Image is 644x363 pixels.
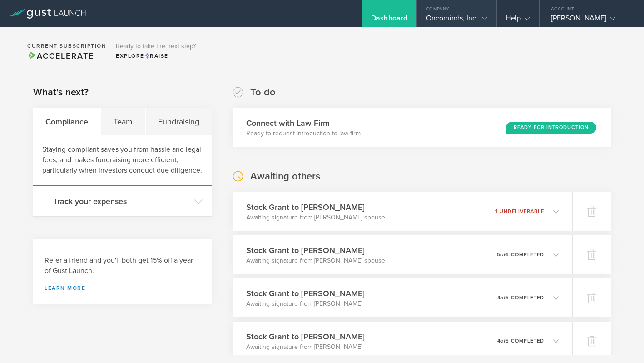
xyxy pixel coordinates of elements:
em: of [500,252,505,258]
h3: Ready to take the next step? [116,43,196,50]
a: Learn more [45,285,200,291]
h2: Awaiting others [250,170,320,183]
p: Awaiting signature from [PERSON_NAME] spouse [246,256,385,265]
div: Explore [116,52,196,60]
h2: Current Subscription [27,43,106,49]
div: Compliance [33,108,101,135]
h3: Stock Grant to [PERSON_NAME] [246,244,385,256]
p: Awaiting signature from [PERSON_NAME] spouse [246,213,385,222]
div: Team [101,108,146,135]
h3: Stock Grant to [PERSON_NAME] [246,201,385,213]
h3: Refer a friend and you'll both get 15% off a year of Gust Launch. [45,255,200,276]
div: Connect with Law FirmReady to request introduction to law firmReady for Introduction [233,108,611,147]
p: Awaiting signature from [PERSON_NAME] [246,299,365,308]
p: Ready to request introduction to law firm [246,129,361,138]
em: of [500,338,505,344]
p: Awaiting signature from [PERSON_NAME] [246,343,365,352]
p: 4 5 completed [497,295,544,300]
p: 5 6 completed [497,252,544,257]
h3: Stock Grant to [PERSON_NAME] [246,288,365,299]
div: Help [506,14,530,27]
div: Dashboard [371,14,407,27]
em: of [500,295,505,301]
p: 1 undeliverable [495,209,544,214]
span: Accelerate [27,51,94,61]
h2: To do [250,86,276,99]
h3: Track your expenses [53,195,190,207]
div: [PERSON_NAME] [551,14,628,27]
div: Ready to take the next step?ExploreRaise [111,36,200,65]
p: 4 5 completed [497,338,544,343]
h3: Connect with Law Firm [246,117,361,129]
span: Raise [144,53,168,59]
iframe: Chat Widget [599,319,644,363]
div: Fundraising [146,108,212,135]
h2: What's next? [33,86,89,99]
div: Staying compliant saves you from hassle and legal fees, and makes fundraising more efficient, par... [33,135,212,186]
h3: Stock Grant to [PERSON_NAME] [246,331,365,343]
div: Oncominds, Inc. [426,14,487,27]
div: Ready for Introduction [506,122,596,134]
